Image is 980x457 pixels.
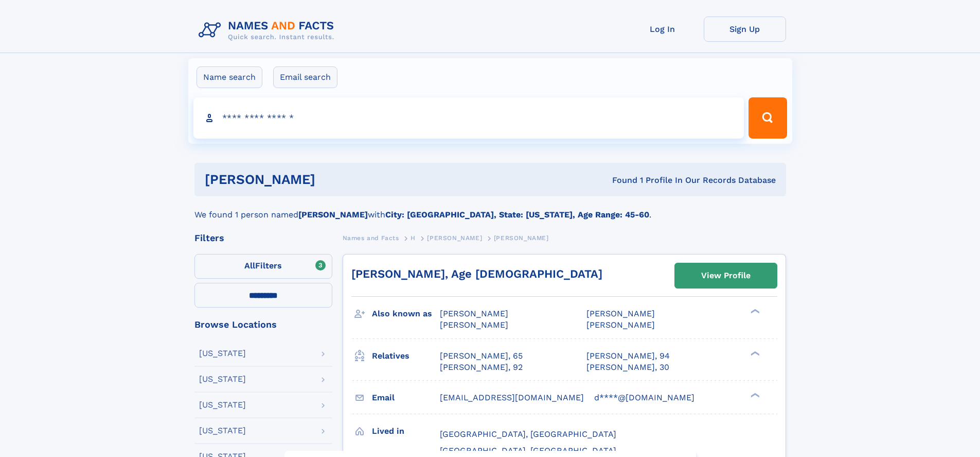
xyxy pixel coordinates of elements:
[440,429,616,439] span: [GEOGRAPHIC_DATA], [GEOGRAPHIC_DATA]
[273,66,337,88] label: Email search
[199,349,246,358] div: [US_STATE]
[194,196,786,221] div: We found 1 person named with .
[748,392,760,398] div: ❯
[197,66,262,88] label: Name search
[749,97,787,139] button: Search Button
[748,350,760,357] div: ❯
[199,427,246,435] div: [US_STATE]
[194,16,343,44] img: Logo Names and Facts
[586,320,655,330] span: [PERSON_NAME]
[411,234,416,242] span: H
[351,267,602,280] a: [PERSON_NAME], Age [DEMOGRAPHIC_DATA]
[194,233,332,243] div: Filters
[464,175,776,186] div: Found 1 Profile In Our Records Database
[440,362,523,373] a: [PERSON_NAME], 92
[244,261,255,270] span: All
[586,309,655,318] span: [PERSON_NAME]
[701,264,751,287] div: View Profile
[372,389,440,407] h3: Email
[621,16,704,42] a: Log In
[199,375,246,383] div: [US_STATE]
[343,231,399,244] a: Names and Facts
[440,393,584,402] span: [EMAIL_ADDRESS][DOMAIN_NAME]
[193,97,744,139] input: search input
[704,16,786,42] a: Sign Up
[440,350,523,362] a: [PERSON_NAME], 65
[372,347,440,365] h3: Relatives
[372,422,440,440] h3: Lived in
[586,350,670,362] a: [PERSON_NAME], 94
[411,231,416,244] a: H
[199,401,246,409] div: [US_STATE]
[675,263,777,288] a: View Profile
[440,320,508,330] span: [PERSON_NAME]
[194,320,332,329] div: Browse Locations
[427,231,482,244] a: [PERSON_NAME]
[385,210,649,219] b: City: [GEOGRAPHIC_DATA], State: [US_STATE], Age Range: 45-60
[205,173,464,186] h1: [PERSON_NAME]
[372,305,440,323] h3: Also known as
[440,309,508,318] span: [PERSON_NAME]
[298,210,368,219] b: [PERSON_NAME]
[748,308,760,315] div: ❯
[586,362,669,373] a: [PERSON_NAME], 30
[194,254,332,279] label: Filters
[494,234,549,242] span: [PERSON_NAME]
[427,234,482,242] span: [PERSON_NAME]
[440,446,616,455] span: [GEOGRAPHIC_DATA], [GEOGRAPHIC_DATA]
